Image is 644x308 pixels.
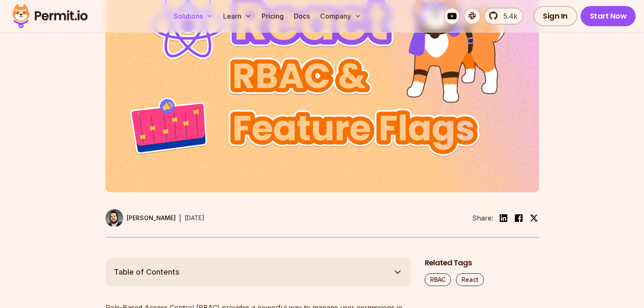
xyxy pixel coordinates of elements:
img: facebook [514,213,524,223]
a: Sign In [533,6,577,26]
button: Table of Contents [105,258,411,286]
time: [DATE] [185,214,205,221]
span: 5.4k [498,11,517,21]
a: [PERSON_NAME] [105,209,176,227]
img: Gabriel L. Manor [105,209,123,227]
a: 5.4k [484,8,523,25]
span: Table of Contents [114,266,180,278]
img: Permit logo [8,2,91,30]
h2: Related Tags [425,258,539,268]
button: Learn [220,8,255,25]
p: [PERSON_NAME] [127,214,176,222]
a: React [456,273,484,286]
button: Company [317,8,365,25]
div: | [179,213,181,223]
a: Start Now [580,6,636,26]
img: twitter [530,214,538,222]
a: RBAC [425,273,451,286]
button: Solutions [170,8,216,25]
a: Docs [290,8,313,25]
li: Share: [472,213,493,223]
a: Pricing [258,8,287,25]
img: linkedin [498,213,509,223]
